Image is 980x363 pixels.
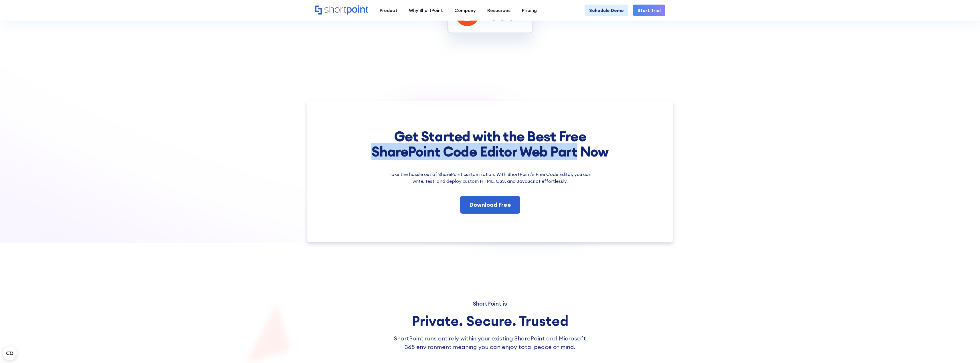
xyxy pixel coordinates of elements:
[383,171,597,184] p: Take the hassle out of SharePoint custo﻿mization. With ShortPoint’s Free Code Editor, you can wri...
[315,5,368,15] a: Home
[361,129,619,159] h2: Get Started with the Best Free SharePoint Code Editor Web Part Now
[374,5,403,16] a: Product
[516,5,543,16] a: Pricing
[409,7,443,14] div: Why ShortPoint
[412,311,569,331] p: Private. Secure. Trusted
[3,346,17,360] button: Open CMP widget
[522,7,537,14] div: Pricing
[482,5,516,16] a: Resources
[380,7,397,14] div: Product
[454,7,476,14] div: Company
[487,7,510,14] div: Resources
[403,5,449,16] a: Why ShortPoint
[449,5,482,16] a: Company
[390,334,590,351] p: ShortPoint runs entirely within your existing SharePoint and Microsoft 365 environment meaning yo...
[460,196,520,214] a: Download Free
[585,5,628,16] a: Schedule Demo
[473,299,507,308] p: ShortPoint is
[951,336,980,363] iframe: Chat Widget
[633,5,665,16] a: Start Trial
